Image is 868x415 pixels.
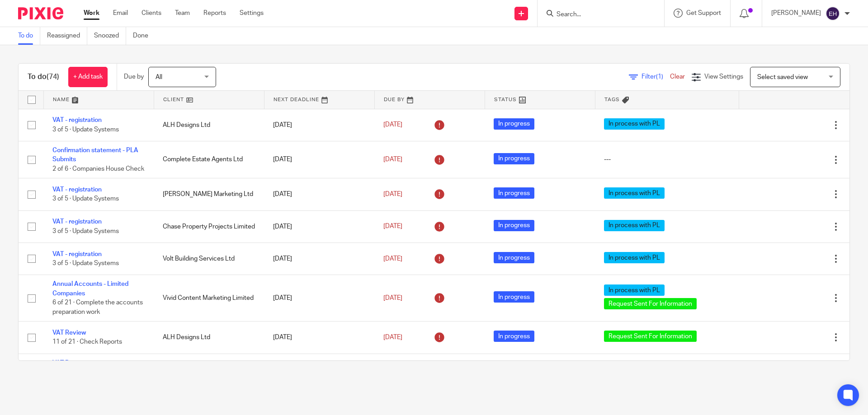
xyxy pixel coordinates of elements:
[264,354,374,400] td: [DATE]
[264,109,374,141] td: [DATE]
[264,141,374,178] td: [DATE]
[52,251,102,257] a: VAT - registration
[154,275,264,322] td: Vivid Content Marketing Limited
[154,178,264,210] td: [PERSON_NAME] Marketing Ltd
[52,196,119,202] span: 3 of 5 · Update Systems
[757,74,808,80] span: Select saved view
[154,109,264,141] td: ALH Designs Ltd
[18,27,40,45] a: To do
[494,118,534,130] span: In progress
[556,11,637,19] input: Search
[18,7,63,19] img: Pixie
[154,354,264,400] td: The Bear Garage (Atworth) Limited
[240,9,264,18] a: Settings
[383,122,402,128] span: [DATE]
[52,299,143,315] span: 6 of 21 · Complete the accounts preparation work
[124,72,144,81] p: Due by
[154,322,264,354] td: ALH Designs Ltd
[826,6,840,21] img: svg%3E
[264,275,374,322] td: [DATE]
[52,260,119,266] span: 3 of 5 · Update Systems
[771,9,821,18] p: [PERSON_NAME]
[133,27,155,45] a: Done
[383,334,402,340] span: [DATE]
[52,126,119,133] span: 3 of 5 · Update Systems
[175,9,190,18] a: Team
[494,220,534,231] span: In progress
[494,187,534,199] span: In progress
[264,322,374,354] td: [DATE]
[52,219,102,225] a: VAT - registration
[52,147,138,163] a: Confirmation statement - PLA Submits
[28,72,59,82] h1: To do
[94,27,126,45] a: Snoozed
[604,252,665,263] span: In process with PL
[494,252,534,263] span: In progress
[704,74,743,80] span: View Settings
[47,27,87,45] a: Reassigned
[383,295,402,301] span: [DATE]
[604,97,620,102] span: Tags
[604,284,665,296] span: In process with PL
[154,242,264,275] td: Volt Building Services Ltd
[264,242,374,275] td: [DATE]
[264,178,374,210] td: [DATE]
[670,74,685,80] a: Clear
[156,74,162,80] span: All
[52,228,119,234] span: 3 of 5 · Update Systems
[52,117,102,123] a: VAT - registration
[604,298,697,309] span: Request Sent For Information
[154,210,264,242] td: Chase Property Projects Limited
[154,141,264,178] td: Complete Estate Agents Ltd
[604,155,730,164] div: ---
[494,291,534,303] span: In progress
[52,187,102,193] a: VAT - registration
[203,9,226,18] a: Reports
[604,118,665,130] span: In process with PL
[686,10,721,16] span: Get Support
[264,210,374,242] td: [DATE]
[52,281,128,296] a: Annual Accounts - Limited Companies
[52,330,86,336] a: VAT Review
[604,331,697,342] span: Request Sent For Information
[383,191,402,197] span: [DATE]
[383,256,402,262] span: [DATE]
[604,220,665,231] span: In process with PL
[642,74,670,80] span: Filter
[52,339,122,345] span: 11 of 21 · Check Reports
[68,67,108,87] a: + Add task
[383,224,402,230] span: [DATE]
[142,9,161,18] a: Clients
[383,156,402,163] span: [DATE]
[47,73,59,80] span: (74)
[52,360,86,366] a: VAT Review
[604,187,665,199] span: In process with PL
[84,9,99,18] a: Work
[113,9,128,18] a: Email
[494,153,534,164] span: In progress
[656,74,663,80] span: (1)
[52,166,144,172] span: 2 of 6 · Companies House Check
[494,331,534,342] span: In progress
